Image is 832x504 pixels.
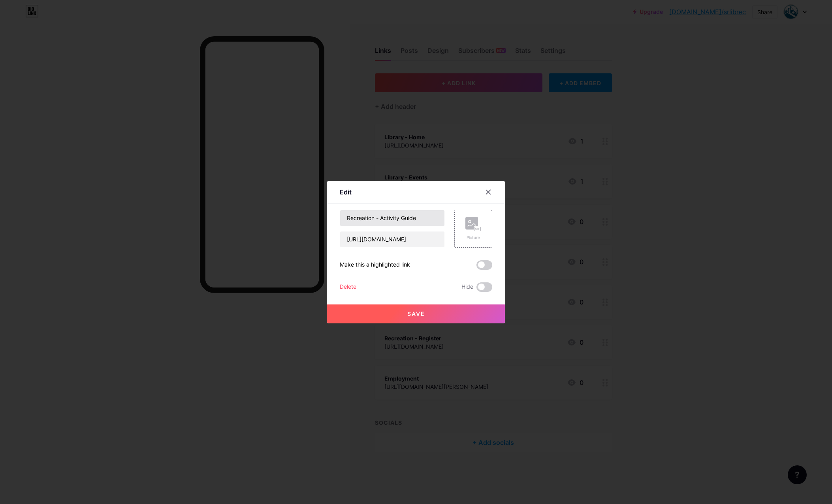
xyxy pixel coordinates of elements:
input: Title [340,210,444,226]
button: Save [327,304,505,323]
span: Save [407,310,425,317]
input: URL [340,231,444,247]
div: Delete [340,282,356,292]
div: Picture [465,235,481,241]
div: Edit [340,187,352,197]
span: Hide [461,282,473,292]
div: Make this a highlighted link [340,260,410,270]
